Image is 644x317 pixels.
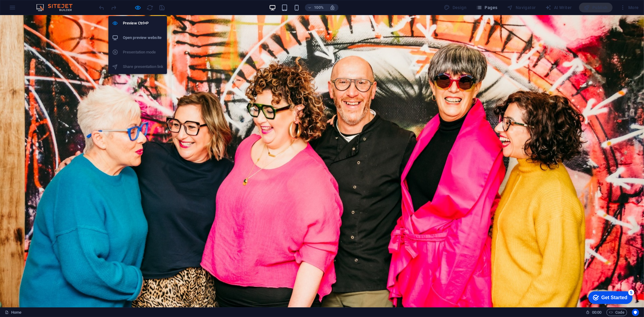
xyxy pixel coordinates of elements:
button: Code [607,309,627,316]
div: Get Started [16,7,42,12]
div: Get Started 5 items remaining, 0% complete [3,3,47,16]
div: 5 [43,1,49,7]
span: Pages [476,5,497,11]
button: Usercentrics [632,309,639,316]
h6: Session time [586,309,602,316]
img: Editor Logo [35,4,80,11]
button: 100% [305,4,326,11]
button: Pages [474,3,500,12]
h6: Open preview website [123,34,163,41]
span: Code [609,309,624,316]
span: : [596,310,597,315]
i: On resize automatically adjust zoom level to fit chosen device. [330,5,335,10]
h6: 100% [314,4,324,11]
span: 00 00 [592,309,601,316]
h6: Preview Ctrl+P [123,20,163,27]
div: Design (Ctrl+Alt+Y) [442,3,469,12]
a: Click to cancel selection. Double-click to open Pages [5,309,21,316]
